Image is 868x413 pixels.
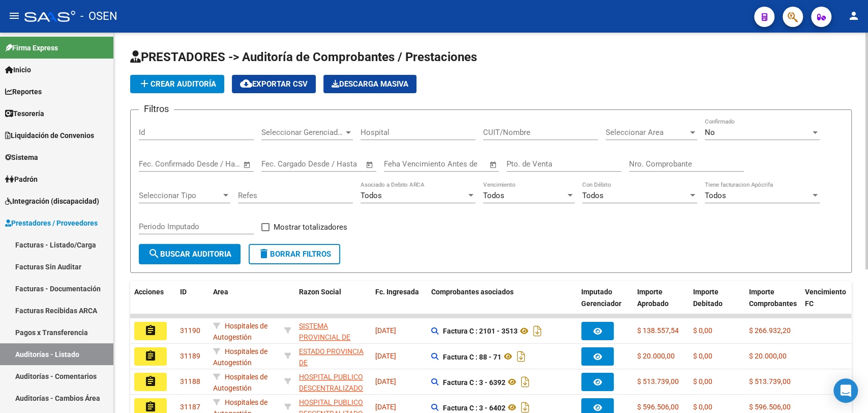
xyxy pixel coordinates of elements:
span: $ 138.557,54 [637,326,679,335]
i: Descargar documento [515,348,528,365]
div: - 30709490571 [299,371,367,393]
span: Todos [483,191,504,200]
span: $ 0,00 [693,326,712,335]
span: Importe Debitado [693,288,723,308]
span: Fc. Ingresada [375,288,419,296]
span: HOSPITAL PUBLICO DESCENTRALIZADO [PERSON_NAME] [299,373,363,404]
input: Fecha fin [189,159,238,169]
span: Firma Express [5,42,58,53]
button: Open calendar [364,159,376,171]
span: Vencimiento FC [805,288,846,308]
span: $ 513.739,00 [637,377,679,386]
span: ESTADO PROVINCIA DE [GEOGRAPHIC_DATA][PERSON_NAME] [299,347,368,390]
datatable-header-cell: Area [209,281,280,326]
datatable-header-cell: Imputado Gerenciador [577,281,633,326]
strong: Factura C : 2101 - 3513 [443,327,518,335]
span: Sistema [5,152,38,163]
span: $ 20.000,00 [637,352,675,360]
button: Open calendar [488,159,499,171]
span: Todos [705,191,726,200]
mat-icon: assignment [144,350,157,362]
span: Descarga Masiva [332,79,408,89]
span: Importe Aprobado [637,288,669,308]
span: PRESTADORES -> Auditoría de Comprobantes / Prestaciones [130,50,477,64]
input: Fecha inicio [261,159,303,169]
span: [DATE] [375,377,396,386]
mat-icon: person [848,10,860,22]
mat-icon: search [148,247,160,260]
span: [DATE] [375,326,396,335]
i: Descargar documento [531,323,544,339]
strong: Factura C : 3 - 6402 [443,403,505,411]
span: ID [180,288,187,296]
span: $ 596.506,00 [749,403,791,411]
div: - 30673377544 [299,346,367,367]
span: 31189 [180,352,200,360]
mat-icon: assignment [144,401,157,413]
mat-icon: menu [8,10,20,22]
span: Razon Social [299,288,341,296]
span: Seleccionar Area [606,128,688,137]
span: $ 0,00 [693,352,712,360]
span: Mostrar totalizadores [274,221,347,233]
span: No [705,128,715,137]
span: $ 596.506,00 [637,403,679,411]
button: Borrar Filtros [249,244,340,264]
mat-icon: add [138,77,151,90]
span: Buscar Auditoria [148,250,231,259]
datatable-header-cell: Importe Aprobado [633,281,689,326]
span: Hospitales de Autogestión [213,322,267,342]
span: [DATE] [375,352,396,360]
span: Integración (discapacidad) [5,196,99,207]
datatable-header-cell: Razon Social [295,281,371,326]
span: Area [213,288,228,296]
strong: Factura C : 88 - 71 [443,352,501,361]
span: Borrar Filtros [258,250,331,259]
span: Crear Auditoría [138,79,216,89]
span: Seleccionar Gerenciador [261,128,344,137]
button: Buscar Auditoria [139,244,241,264]
datatable-header-cell: Comprobantes asociados [427,281,577,326]
span: Importe Comprobantes [749,288,797,308]
span: Todos [582,191,604,200]
datatable-header-cell: Importe Comprobantes [745,281,801,326]
span: Hospitales de Autogestión [213,347,267,367]
button: Exportar CSV [232,75,316,93]
span: Seleccionar Tipo [139,191,221,200]
button: Open calendar [242,159,253,171]
mat-icon: cloud_download [240,77,252,90]
span: Imputado Gerenciador [581,288,621,308]
span: Acciones [134,288,164,296]
span: Tesorería [5,108,44,119]
span: 31187 [180,403,200,411]
div: Open Intercom Messenger [833,378,858,403]
datatable-header-cell: Importe Debitado [689,281,745,326]
span: Prestadores / Proveedores [5,217,98,229]
span: SISTEMA PROVINCIAL DE SALUD [299,322,350,353]
span: $ 0,00 [693,377,712,386]
span: $ 266.932,20 [749,326,791,335]
span: Exportar CSV [240,79,308,89]
input: Fecha fin [312,159,361,169]
span: Hospitales de Autogestión [213,373,267,393]
datatable-header-cell: ID [176,281,209,326]
mat-icon: assignment [144,375,157,388]
span: - OSEN [80,5,117,27]
span: Liquidación de Convenios [5,130,94,141]
input: Fecha inicio [139,159,180,169]
datatable-header-cell: Fc. Ingresada [371,281,427,326]
button: Crear Auditoría [130,75,224,93]
datatable-header-cell: Acciones [130,281,176,326]
span: 31190 [180,326,200,335]
span: 31188 [180,377,200,386]
span: $ 20.000,00 [749,352,787,360]
app-download-masive: Descarga masiva de comprobantes (adjuntos) [323,75,416,93]
span: $ 0,00 [693,403,712,411]
span: Inicio [5,64,31,75]
span: Padrón [5,174,38,185]
mat-icon: assignment [144,324,157,337]
button: Descarga Masiva [323,75,416,93]
h3: Filtros [139,102,174,116]
i: Descargar documento [519,374,532,390]
span: Reportes [5,86,42,97]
